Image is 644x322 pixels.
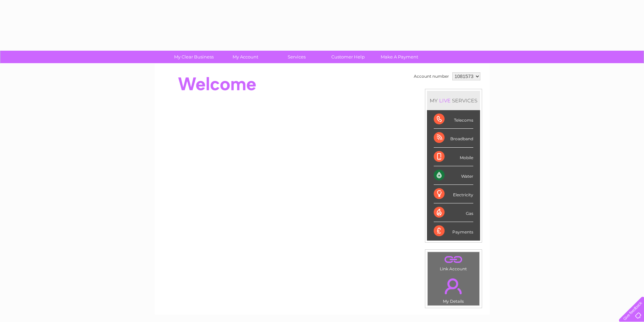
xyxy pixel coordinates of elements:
a: Make A Payment [372,51,427,63]
td: My Details [427,273,480,306]
div: Telecoms [434,110,473,129]
div: Broadband [434,129,473,147]
a: Customer Help [320,51,376,63]
a: . [429,254,478,266]
div: Water [434,166,473,185]
a: My Account [217,51,273,63]
div: Mobile [434,148,473,166]
td: Link Account [427,252,480,273]
div: Payments [434,222,473,240]
a: . [429,274,478,298]
div: Gas [434,203,473,222]
a: My Clear Business [166,51,222,63]
div: MY SERVICES [427,91,480,110]
td: Account number [412,71,451,82]
div: LIVE [438,97,452,104]
a: Services [269,51,325,63]
div: Electricity [434,185,473,203]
